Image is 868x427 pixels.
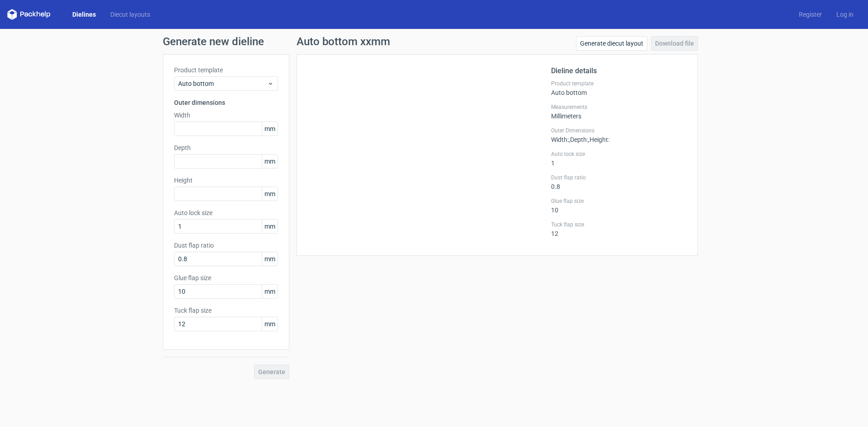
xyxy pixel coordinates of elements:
span: , Height : [588,136,609,143]
label: Depth [174,143,278,152]
a: Register [792,10,829,19]
label: Measurements [551,103,687,111]
div: Millimeters [551,103,687,120]
div: 0.8 [551,174,687,190]
span: mm [262,122,278,136]
div: 1 [551,150,687,167]
span: mm [262,155,278,168]
span: , Depth : [569,136,588,143]
a: Generate diecut layout [576,36,647,51]
span: mm [262,252,278,266]
label: Tuck flap size [551,221,687,228]
label: Glue flap size [174,273,278,282]
h1: Generate new dieline [163,36,705,47]
div: 10 [551,197,687,214]
div: Auto bottom [551,80,687,96]
div: 12 [551,221,687,237]
a: Diecut layouts [103,10,157,19]
span: Width : [551,136,569,143]
h2: Dieline details [551,66,687,76]
label: Auto lock size [551,150,687,158]
h1: Auto bottom xxmm [297,36,390,47]
span: mm [262,317,278,331]
label: Width [174,111,278,120]
h3: Outer dimensions [174,98,278,107]
label: Dust flap ratio [174,241,278,250]
label: Glue flap size [551,197,687,205]
a: Log in [829,10,861,19]
label: Height [174,176,278,185]
span: mm [262,187,278,201]
span: mm [262,220,278,233]
label: Outer Dimensions [551,127,687,134]
label: Tuck flap size [174,306,278,315]
label: Auto lock size [174,208,278,217]
span: mm [262,285,278,298]
label: Product template [174,66,278,75]
span: Auto bottom [178,79,267,88]
a: Dielines [65,10,103,19]
label: Dust flap ratio [551,174,687,181]
label: Product template [551,80,687,87]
